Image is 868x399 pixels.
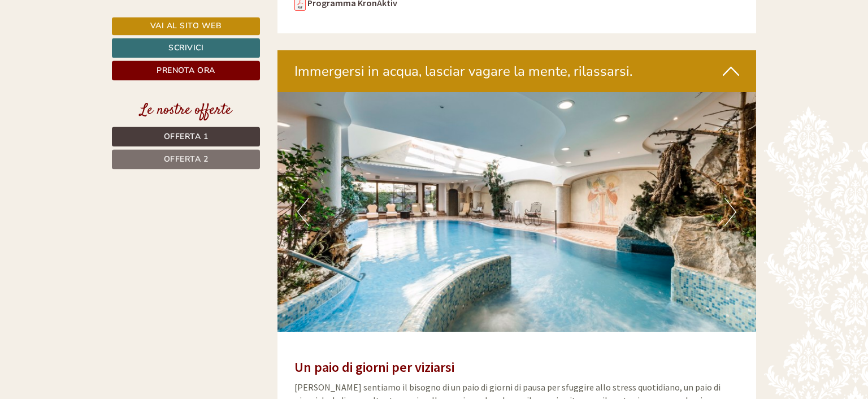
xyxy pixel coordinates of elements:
a: Vai al sito web [112,17,260,35]
span: Offerta 2 [164,154,209,164]
div: Buon giorno, come possiamo aiutarla? [8,31,172,65]
a: Scrivici [112,38,260,58]
div: Le nostre offerte [112,100,260,121]
div: [GEOGRAPHIC_DATA] [17,33,166,42]
button: Invia [388,298,446,318]
div: [DATE] [202,8,243,28]
span: Offerta 1 [164,131,209,142]
button: Previous [297,198,309,226]
strong: Un paio di giorni per viziarsi [294,358,454,376]
a: Prenota ora [112,60,260,80]
div: Immergersi in acqua, lasciar vagare la mente, rilassarsi. [277,50,757,92]
small: 21:45 [17,55,166,63]
button: Next [724,198,736,226]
